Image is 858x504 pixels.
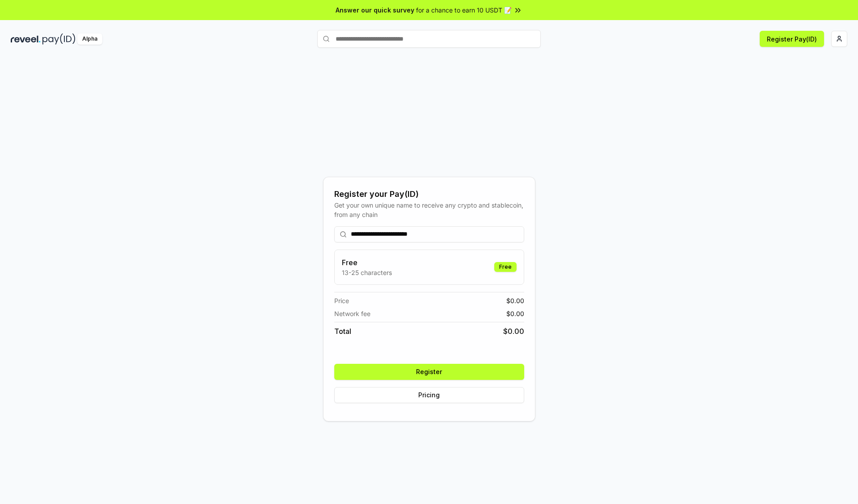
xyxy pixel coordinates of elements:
[416,5,512,15] span: for a chance to earn 10 USDT 📝
[334,296,349,305] span: Price
[334,188,524,200] div: Register your Pay(ID)
[506,309,524,318] span: $ 0.00
[334,326,351,337] span: Total
[77,33,102,45] div: Alpha
[342,257,392,268] h3: Free
[334,200,524,219] div: Get your own unique name to receive any crypto and stablecoin, from any chain
[342,268,392,277] p: 13-25 characters
[42,33,76,45] img: pay_id
[334,364,524,380] button: Register
[336,5,414,15] span: Answer our quick survey
[11,33,41,45] img: reveel_dark
[334,387,524,403] button: Pricing
[760,31,824,47] button: Register Pay(ID)
[494,262,517,272] div: Free
[506,296,524,305] span: $ 0.00
[503,326,524,337] span: $ 0.00
[334,309,370,318] span: Network fee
